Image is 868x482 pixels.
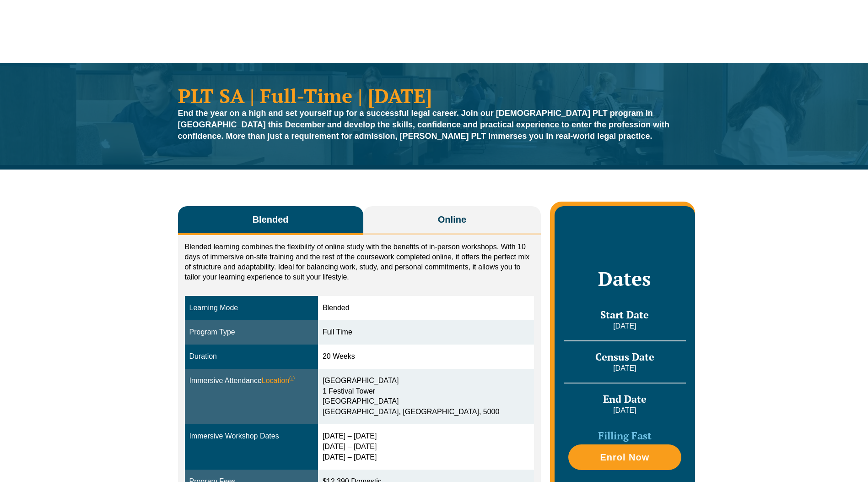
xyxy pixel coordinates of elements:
[598,429,652,442] span: Filling Fast
[178,86,690,105] h1: PLT SA | Full-Time | [DATE]
[564,405,685,416] p: [DATE]
[600,308,649,321] span: Start Date
[600,453,649,462] span: Enrol Now
[185,242,534,282] p: Blended learning combines the flexibility of online study with the benefits of in-person workshop...
[323,303,529,313] div: Blended
[323,431,529,463] div: [DATE] – [DATE] [DATE] – [DATE] [DATE] – [DATE]
[189,431,313,442] div: Immersive Workshop Dates
[189,327,313,338] div: Program Type
[189,376,313,386] div: Immersive Attendance
[323,351,529,362] div: 20 Weeks
[564,267,685,290] h2: Dates
[262,376,295,386] span: Location
[564,363,685,373] p: [DATE]
[253,213,289,226] span: Blended
[438,213,466,226] span: Online
[189,351,313,362] div: Duration
[323,327,529,338] div: Full Time
[189,303,313,313] div: Learning Mode
[568,444,681,470] a: Enrol Now
[289,375,295,382] sup: ⓘ
[603,392,647,405] span: End Date
[178,109,670,141] strong: End the year on a high and set yourself up for a successful legal career. Join our [DEMOGRAPHIC_D...
[323,376,529,417] div: [GEOGRAPHIC_DATA] 1 Festival Tower [GEOGRAPHIC_DATA] [GEOGRAPHIC_DATA], [GEOGRAPHIC_DATA], 5000
[595,350,654,363] span: Census Date
[564,321,685,331] p: [DATE]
